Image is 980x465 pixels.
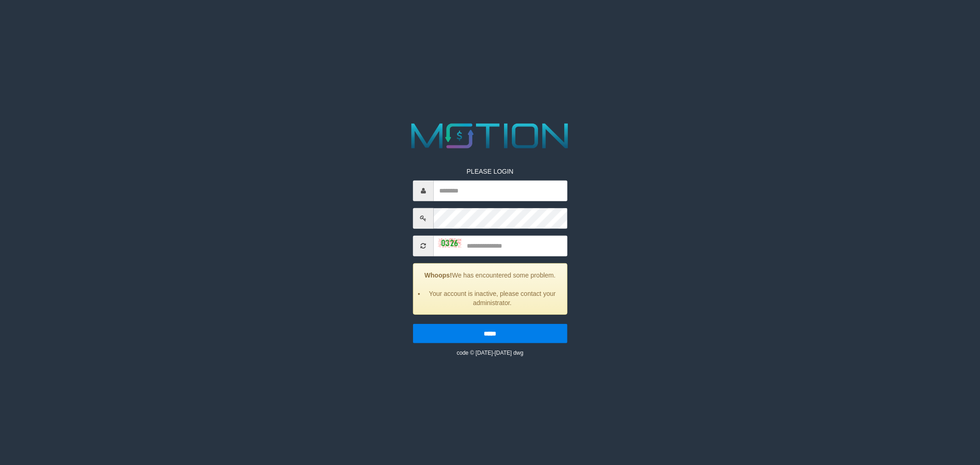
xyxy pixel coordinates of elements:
[404,119,576,153] img: MOTION_logo.png
[413,166,567,176] p: PLEASE LOGIN
[438,238,461,248] img: captcha
[425,289,560,307] li: Your account is inactive, please contact your administrator.
[413,263,567,314] div: We has encountered some problem.
[457,349,523,356] small: code © [DATE]-[DATE] dwg
[425,271,452,278] strong: Whoops!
